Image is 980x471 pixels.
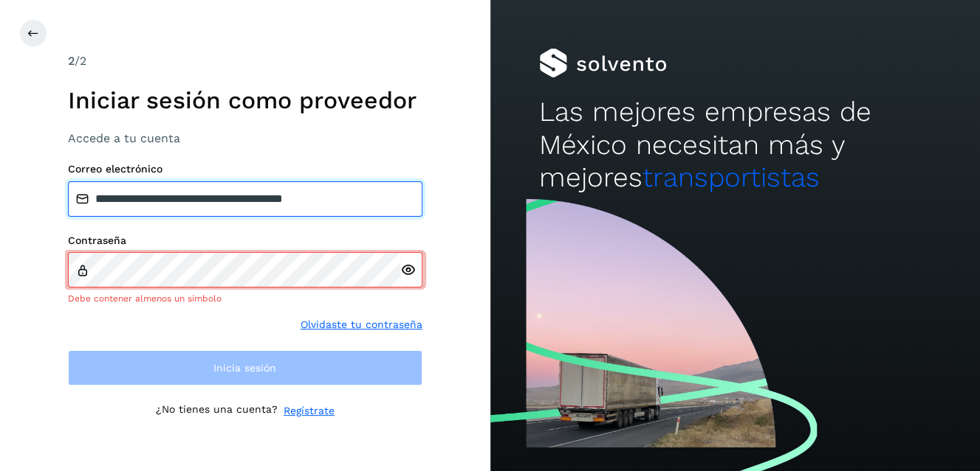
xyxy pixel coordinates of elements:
span: 2 [68,54,75,68]
h2: Las mejores empresas de México necesitan más y mejores [539,96,931,194]
div: /2 [68,52,422,70]
h1: Iniciar sesión como proveedor [68,86,422,114]
a: Regístrate [284,403,335,419]
button: Inicia sesión [68,350,422,385]
label: Contraseña [68,234,422,247]
span: transportistas [643,161,820,193]
div: Debe contener almenos un símbolo [68,292,422,305]
a: Olvidaste tu contraseña [301,317,422,332]
p: ¿No tienes una cuenta? [156,403,278,419]
h3: Accede a tu cuenta [68,131,422,145]
span: Inicia sesión [213,363,276,373]
label: Correo electrónico [68,163,422,175]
